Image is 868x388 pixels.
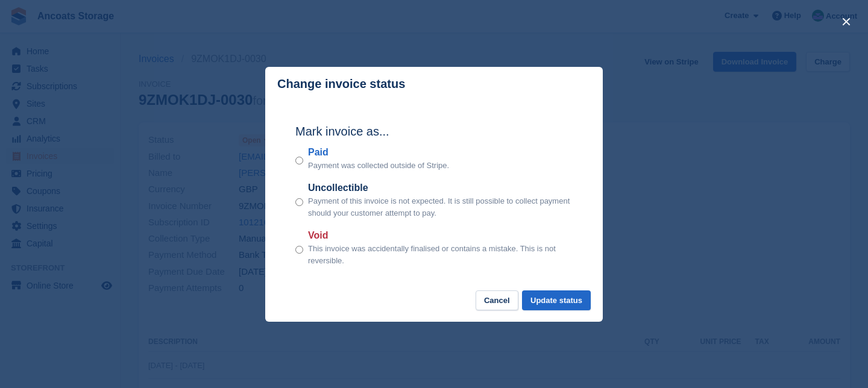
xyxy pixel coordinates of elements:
[837,12,856,31] button: close
[308,145,449,160] label: Paid
[476,290,518,310] button: Cancel
[277,77,405,91] p: Change invoice status
[308,243,573,266] p: This invoice was accidentally finalised or contains a mistake. This is not reversible.
[295,122,573,140] h2: Mark invoice as...
[308,160,449,172] p: Payment was collected outside of Stripe.
[522,290,591,310] button: Update status
[308,195,573,219] p: Payment of this invoice is not expected. It is still possible to collect payment should your cust...
[308,181,573,195] label: Uncollectible
[308,228,573,243] label: Void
